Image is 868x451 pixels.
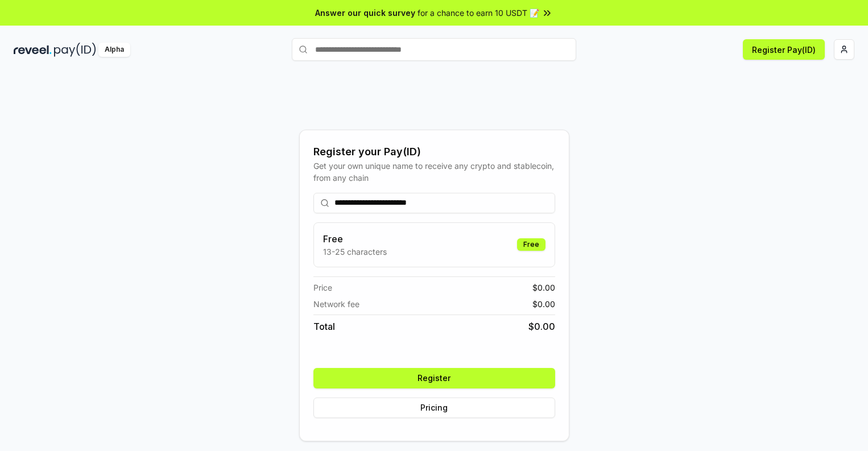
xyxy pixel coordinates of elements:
[313,320,335,333] span: Total
[313,160,555,184] div: Get your own unique name to receive any crypto and stablecoin, from any chain
[315,7,415,19] span: Answer our quick survey
[323,232,387,246] h3: Free
[313,368,555,388] button: Register
[313,144,555,160] div: Register your Pay(ID)
[532,298,555,310] span: $ 0.00
[313,282,332,293] span: Price
[418,7,539,19] span: for a chance to earn 10 USDT 📝
[54,43,96,57] img: pay_id
[14,43,52,57] img: reveel_dark
[517,238,545,251] div: Free
[98,43,130,57] div: Alpha
[313,398,555,418] button: Pricing
[532,282,555,293] span: $ 0.00
[528,320,555,333] span: $ 0.00
[743,39,825,60] button: Register Pay(ID)
[313,298,359,310] span: Network fee
[323,246,387,258] p: 13-25 characters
